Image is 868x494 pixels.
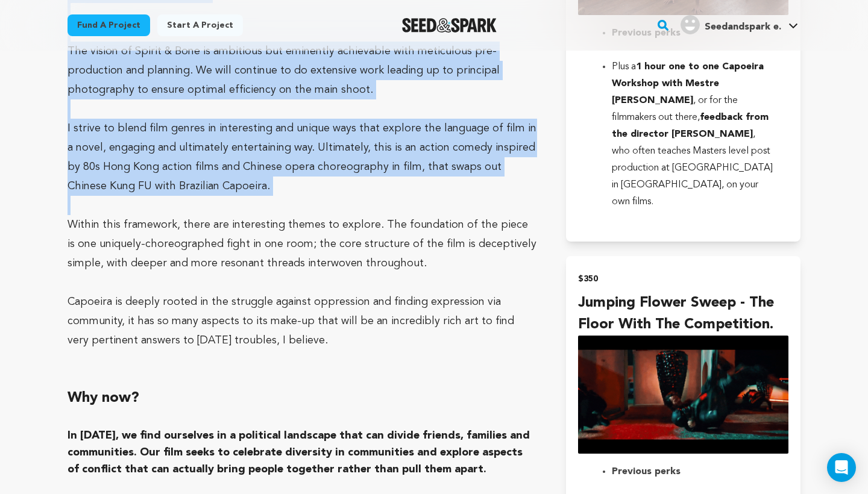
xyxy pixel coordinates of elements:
[68,427,537,478] h3: In [DATE], we find ourselves in a political landscape that can divide friends, families and commu...
[612,96,738,122] span: , or for the filmmakers out there,
[68,14,150,36] a: Fund a project
[157,14,243,36] a: Start a project
[68,119,537,196] p: I strive to blend film genres in interesting and unique ways that explore the language of film in...
[678,13,800,38] span: Seedandspark e.'s Profile
[612,130,773,207] span: , who often teaches Masters level post production at [GEOGRAPHIC_DATA] in [GEOGRAPHIC_DATA], on y...
[402,18,497,33] img: Seed&Spark Logo Dark Mode
[578,270,788,287] h2: $350
[68,215,537,273] p: Within this framework, there are interesting themes to explore. The foundation of the piece is on...
[678,13,800,34] a: Seedandspark e.'s Profile
[681,15,781,34] div: Seedandspark e.'s Profile
[612,467,681,477] strong: Previous perks
[612,113,769,139] strong: feedback from the director [PERSON_NAME]
[68,292,537,350] p: Capoeira is deeply rooted in the struggle against oppression and finding expression via community...
[68,391,139,405] strong: Why now?
[402,18,497,33] a: Seed&Spark Homepage
[68,42,537,99] p: The vision of Spirit & Bone is ambitious but eminently achievable with meticulous pre-production ...
[827,453,856,482] div: Open Intercom Messenger
[612,62,764,105] strong: 1 hour one to one Capoeira Workshop with Mestre [PERSON_NAME]
[578,336,788,454] img: incentive
[705,22,781,32] span: Seedandspark e.
[578,292,788,336] h4: Jumping Flower Sweep - The Floor with the Competition.
[681,15,700,34] img: user.png
[612,62,636,72] span: Plus a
